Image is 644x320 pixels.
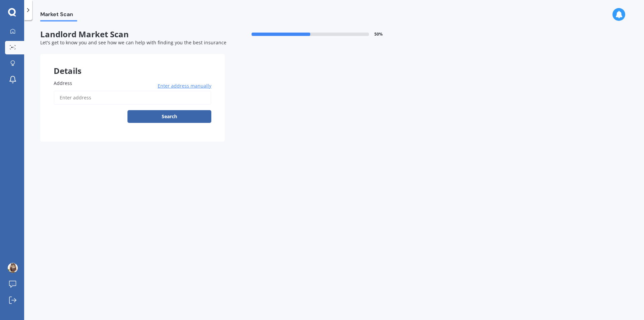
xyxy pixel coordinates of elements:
[54,80,72,86] span: Address
[127,110,211,123] button: Search
[54,91,211,105] input: Enter address
[374,32,383,37] span: 50 %
[158,83,211,89] span: Enter address manually
[40,54,225,74] div: Details
[40,39,226,46] span: Let's get to know you and see how we can help with finding you the best insurance
[8,263,18,273] img: ACg8ocJyk3K8BhjXIhEWm6wBeLddMBFMv-wl2-IBMtv6TpbjNuQLlto=s96-c
[40,11,77,20] span: Market Scan
[40,30,225,39] span: Landlord Market Scan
